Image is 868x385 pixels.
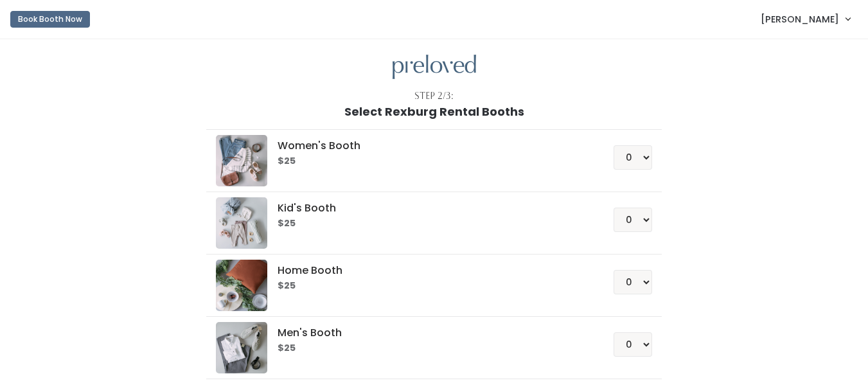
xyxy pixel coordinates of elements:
[414,89,454,103] div: Step 2/3:
[278,156,583,166] h6: $25
[393,55,476,80] img: preloved logo
[278,343,583,354] h6: $25
[278,327,583,339] h5: Men's Booth
[344,105,524,118] h1: Select Rexburg Rental Booths
[278,202,583,214] h5: Kid's Booth
[278,281,583,291] h6: $25
[216,260,267,311] img: preloved logo
[216,322,267,373] img: preloved logo
[761,12,839,26] span: [PERSON_NAME]
[278,140,583,152] h5: Women's Booth
[278,219,583,229] h6: $25
[10,11,90,28] button: Book Booth Now
[748,5,863,33] a: [PERSON_NAME]
[216,135,267,186] img: preloved logo
[10,5,90,33] a: Book Booth Now
[216,197,267,249] img: preloved logo
[278,265,583,276] h5: Home Booth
